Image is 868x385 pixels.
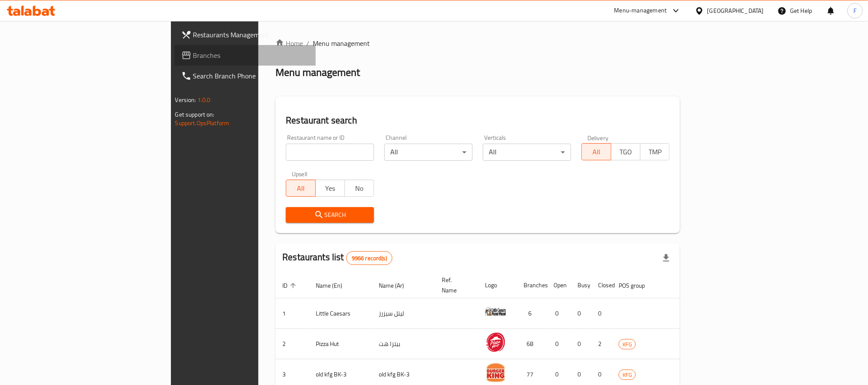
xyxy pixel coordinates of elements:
[485,301,506,322] img: Little Caesars
[319,182,341,195] span: Yes
[282,251,392,265] h2: Restaurants list
[275,38,680,48] nav: breadcrumb
[313,38,370,48] span: Menu management
[547,272,571,298] th: Open
[384,144,473,161] div: All
[282,280,299,291] span: ID
[615,146,637,158] span: TGO
[347,254,392,262] span: 9966 record(s)
[286,180,315,197] button: All
[309,329,372,359] td: Pizza Hut
[346,251,392,265] div: Total records count
[547,298,571,329] td: 0
[309,298,372,329] td: Little Caesars
[517,272,547,298] th: Branches
[293,210,367,220] span: Search
[619,370,635,380] span: KFG
[571,272,591,298] th: Busy
[315,180,345,197] button: Yes
[619,280,656,291] span: POS group
[585,146,608,158] span: All
[644,146,666,158] span: TMP
[198,94,211,105] span: 1.0.0
[640,143,670,160] button: TMP
[193,71,309,81] span: Search Branch Phone
[379,280,415,291] span: Name (Ar)
[571,298,591,329] td: 0
[483,144,571,161] div: All
[175,94,196,105] span: Version:
[611,143,641,160] button: TGO
[286,114,670,127] h2: Restaurant search
[853,6,856,15] span: F
[614,6,667,16] div: Menu-management
[581,143,611,160] button: All
[372,329,435,359] td: بيتزا هت
[619,340,635,349] span: KFG
[571,329,591,359] td: 0
[485,331,506,353] img: Pizza Hut
[174,66,316,86] a: Search Branch Phone
[591,272,612,298] th: Closed
[372,298,435,329] td: ليتل سيزرز
[707,6,764,15] div: [GEOGRAPHIC_DATA]
[348,182,371,195] span: No
[275,66,360,79] h2: Menu management
[591,298,612,329] td: 0
[193,50,309,60] span: Branches
[478,272,517,298] th: Logo
[587,135,609,141] label: Delivery
[286,207,374,223] button: Search
[547,329,571,359] td: 0
[193,30,309,40] span: Restaurants Management
[442,275,468,295] span: Ref. Name
[344,180,374,197] button: No
[316,280,353,291] span: Name (En)
[292,171,308,177] label: Upsell
[175,117,230,129] a: Support.OpsPlatform
[290,182,312,195] span: All
[175,109,215,120] span: Get support on:
[591,329,612,359] td: 2
[517,298,547,329] td: 6
[485,362,506,383] img: old kfg BK-3
[517,329,547,359] td: 68
[656,248,676,268] div: Export file
[286,144,374,161] input: Search for restaurant name or ID..
[174,45,316,66] a: Branches
[174,24,316,45] a: Restaurants Management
